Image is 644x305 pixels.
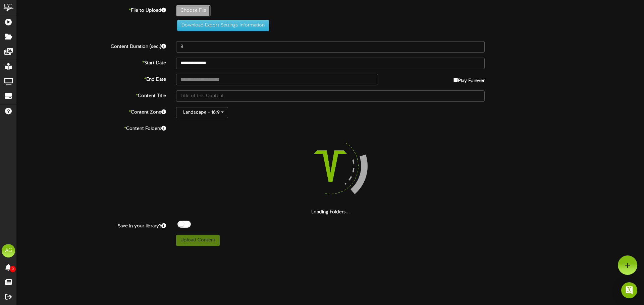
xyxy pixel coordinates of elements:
[176,235,220,246] button: Upload Content
[12,58,171,67] label: Start Date
[453,78,458,82] input: Play Forever
[176,90,485,102] input: Title of this Content
[12,74,171,83] label: End Date
[177,20,269,31] button: Download Export Settings Information
[12,107,171,116] label: Content Zone
[12,123,171,132] label: Content Folders
[10,266,16,272] span: 0
[12,90,171,99] label: Content Title
[311,210,350,215] strong: Loading Folders...
[176,107,228,118] button: Landscape - 16:9
[621,282,637,298] div: Open Intercom Messenger
[287,123,373,209] img: loading-spinner-4.png
[12,5,171,14] label: File to Upload
[174,23,269,28] a: Download Export Settings Information
[12,221,171,230] label: Save in your library?
[453,74,485,84] label: Play Forever
[2,244,15,257] div: AG
[12,41,171,50] label: Content Duration (sec.)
